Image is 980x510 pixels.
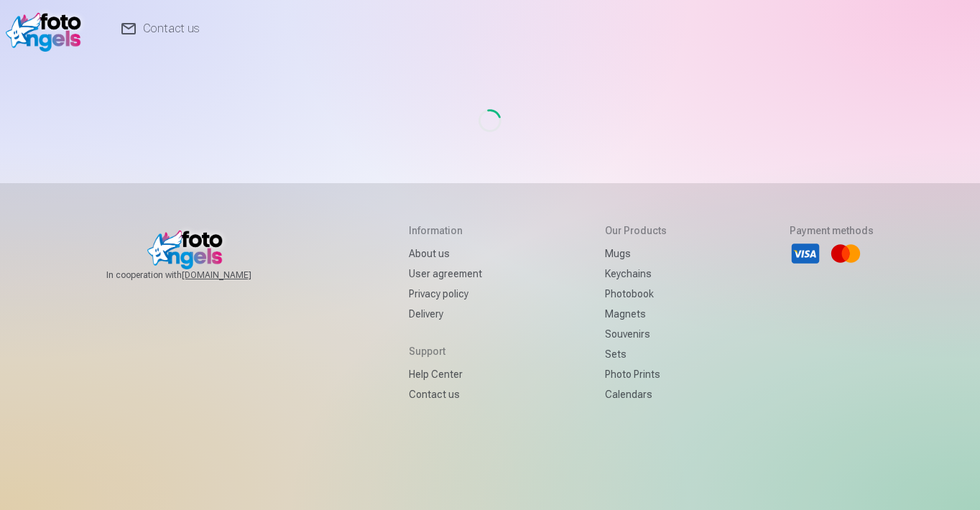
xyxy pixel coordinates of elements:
li: Mastercard [830,238,861,269]
a: Photobook [605,284,667,304]
a: Keychains [605,264,667,284]
a: Photo prints [605,364,667,384]
a: User agreement [409,264,482,284]
a: Mugs [605,244,667,264]
li: Visa [790,238,821,269]
a: Sets [605,344,667,364]
span: In cooperation with [106,269,286,281]
h5: Information [409,223,482,238]
a: [DOMAIN_NAME] [182,269,286,281]
a: Contact us [409,384,482,404]
a: Calendars [605,384,667,404]
a: Magnets [605,304,667,324]
a: About us [409,244,482,264]
a: Delivery [409,304,482,324]
img: /v1 [6,6,88,52]
h5: Payment methods [790,223,874,238]
h5: Support [409,344,482,358]
h5: Our products [605,223,667,238]
a: Help Center [409,364,482,384]
a: Privacy policy [409,284,482,304]
a: Souvenirs [605,324,667,344]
